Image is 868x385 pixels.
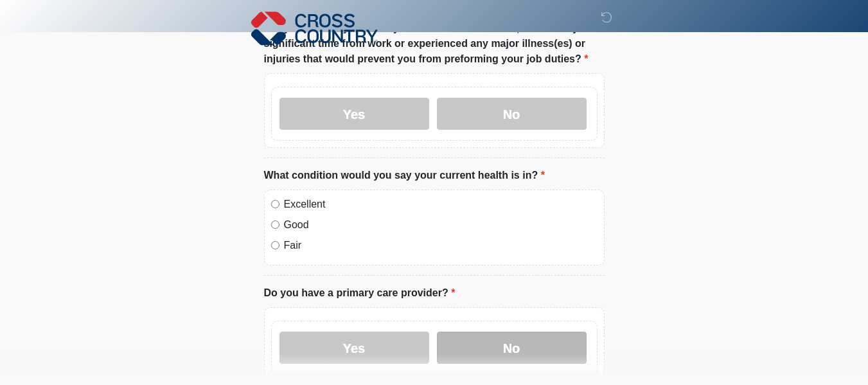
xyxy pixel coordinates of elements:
input: Excellent [271,200,279,208]
label: Excellent [284,197,598,212]
input: Fair [271,241,279,249]
label: Yes [279,332,429,364]
label: Fair [284,238,598,253]
input: Good [271,220,279,229]
label: Good [284,217,598,233]
label: No [437,332,587,364]
label: Do you have a primary care provider? [264,285,456,301]
img: Cross Country Logo [251,10,378,47]
label: Yes [279,98,429,130]
label: No [437,98,587,130]
label: What condition would you say your current health is in? [264,168,545,183]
